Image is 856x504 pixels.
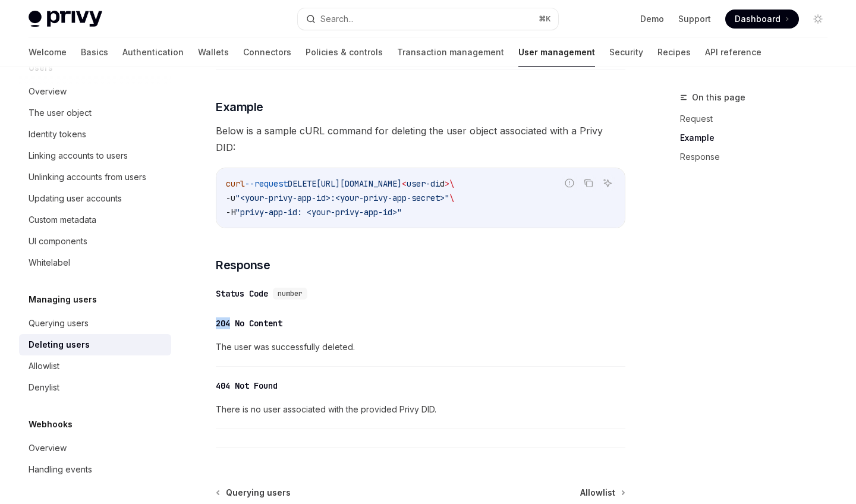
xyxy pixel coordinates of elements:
a: Basics [81,38,108,67]
div: Querying users [29,316,89,330]
a: UI components [19,231,171,252]
button: Copy the contents from the code block [581,175,596,191]
div: Unlinking accounts from users [29,170,146,184]
button: Ask AI [600,175,615,191]
span: number [278,289,303,298]
a: Updating user accounts [19,188,171,209]
span: \ [449,193,454,203]
span: \ [449,178,454,189]
a: Overview [19,81,171,102]
a: API reference [705,38,761,67]
span: user-di [407,178,440,189]
span: The user was successfully deleted. [216,340,625,354]
a: Dashboard [725,10,799,29]
a: Whitelabel [19,252,171,273]
div: Deleting users [29,338,90,352]
span: --request [245,178,288,189]
div: Denylist [29,380,59,395]
div: Linking accounts to users [29,149,128,163]
div: 404 Not Found [216,380,278,392]
div: Allowlist [29,359,59,373]
span: -H [226,207,235,218]
h5: Managing users [29,292,97,307]
a: User management [518,38,595,67]
a: Linking accounts to users [19,145,171,166]
a: Denylist [19,377,171,398]
a: Authentication [122,38,184,67]
div: Identity tokens [29,127,86,141]
div: Custom metadata [29,213,96,227]
span: d [440,178,445,189]
div: Overview [29,441,67,455]
a: Unlinking accounts from users [19,166,171,188]
button: Report incorrect code [562,175,577,191]
a: Transaction management [397,38,504,67]
span: [URL][DOMAIN_NAME] [316,178,402,189]
a: Welcome [29,38,67,67]
a: Response [680,147,837,166]
button: Search...⌘K [298,8,558,30]
span: > [445,178,449,189]
h5: Webhooks [29,417,73,431]
a: Demo [640,13,664,25]
span: curl [226,178,245,189]
span: Dashboard [735,13,781,25]
a: Querying users [19,313,171,334]
span: -u [226,193,235,203]
a: Connectors [243,38,291,67]
span: Example [216,99,263,115]
a: Identity tokens [19,124,171,145]
div: Status Code [216,288,268,300]
div: Whitelabel [29,256,70,270]
span: Below is a sample cURL command for deleting the user object associated with a Privy DID: [216,122,625,156]
a: Wallets [198,38,229,67]
a: Example [680,128,837,147]
div: The user object [29,106,92,120]
span: "<your-privy-app-id>:<your-privy-app-secret>" [235,193,449,203]
div: UI components [29,234,87,248]
div: Search... [320,12,354,26]
a: Overview [19,437,171,459]
a: Recipes [657,38,691,67]
span: < [402,178,407,189]
span: There is no user associated with the provided Privy DID. [216,402,625,417]
span: On this page [692,90,745,105]
span: ⌘ K [539,14,551,24]
img: light logo [29,11,102,27]
a: Security [609,38,643,67]
a: Custom metadata [19,209,171,231]
div: Updating user accounts [29,191,122,206]
div: Overview [29,84,67,99]
a: Deleting users [19,334,171,355]
span: "privy-app-id: <your-privy-app-id>" [235,207,402,218]
div: 204 No Content [216,317,282,329]
button: Toggle dark mode [808,10,827,29]
a: Handling events [19,459,171,480]
a: Request [680,109,837,128]
a: Allowlist [19,355,171,377]
span: Response [216,257,270,273]
div: Handling events [29,462,92,477]
span: DELETE [288,178,316,189]
a: Support [678,13,711,25]
a: Policies & controls [306,38,383,67]
a: The user object [19,102,171,124]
